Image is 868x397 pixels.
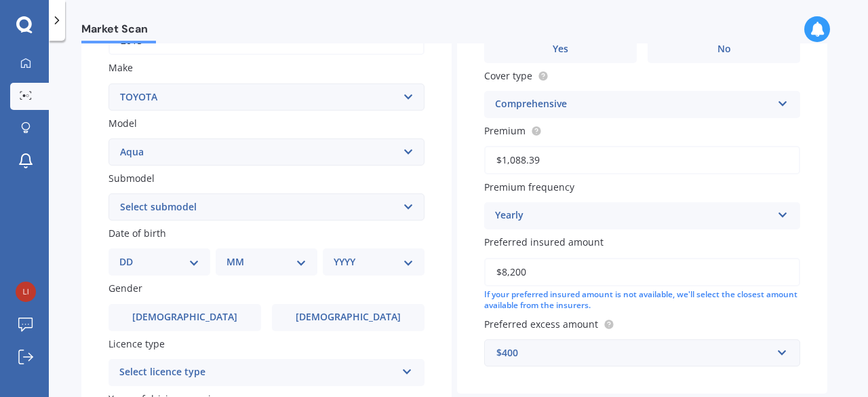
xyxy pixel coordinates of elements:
span: Submodel [108,172,155,185]
span: No [717,43,731,55]
div: Yearly [495,208,772,224]
div: Select licence type [119,364,396,381]
span: Market Scan [81,22,156,41]
img: 7c87bc5b9726dfac74ee6476d3e78705 [16,282,36,302]
span: [DEMOGRAPHIC_DATA] [296,311,401,323]
span: Preferred excess amount [484,318,598,330]
div: $400 [496,345,772,360]
span: Make [108,62,133,75]
span: Yes [553,43,568,55]
span: Cover type [484,69,532,82]
span: [DEMOGRAPHIC_DATA] [132,311,237,323]
input: Enter amount [484,258,800,286]
span: Premium frequency [484,181,574,193]
span: Premium [484,124,526,137]
span: Gender [108,282,142,295]
div: If your preferred insured amount is not available, we'll select the closest amount available from... [484,289,800,312]
span: Date of birth [108,227,166,240]
span: Licence type [108,337,165,350]
input: Enter premium [484,146,800,174]
div: Comprehensive [495,96,772,113]
span: Preferred insured amount [484,236,604,249]
span: Model [108,117,137,130]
